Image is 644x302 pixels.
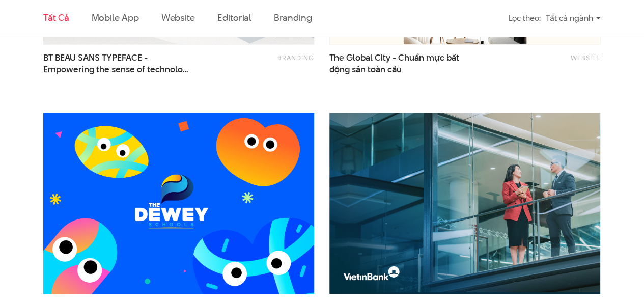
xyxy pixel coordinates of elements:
[546,9,601,27] div: Tất cả ngành
[43,52,192,75] a: BT BEAU SANS TYPEFACE -Empowering the sense of technology
[329,52,479,75] a: The Global City - Chuẩn mực bấtđộng sản toàn cầu
[43,52,192,75] span: BT BEAU SANS TYPEFACE -
[161,11,195,24] a: Website
[217,11,251,24] a: Editorial
[329,64,402,75] span: động sản toàn cầu
[571,53,600,62] a: Website
[329,52,479,75] span: The Global City - Chuẩn mực bất
[91,11,138,24] a: Mobile app
[43,64,192,75] span: Empowering the sense of technology
[329,113,600,294] img: Sale support VietinBank
[277,53,314,62] a: Branding
[43,11,69,24] a: Tất cả
[509,9,541,27] div: Lọc theo:
[274,11,312,24] a: Branding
